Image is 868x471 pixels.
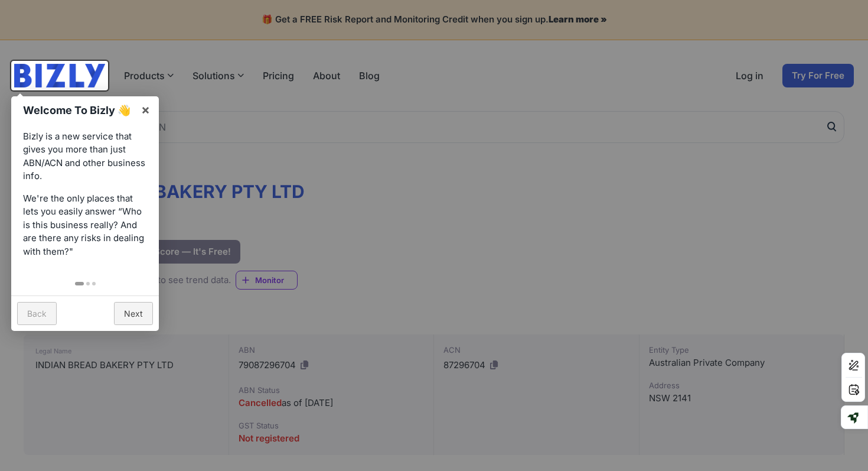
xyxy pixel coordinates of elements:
[114,302,153,325] a: Next
[23,192,147,259] p: We're the only places that lets you easily answer “Who is this business really? And are there any...
[23,102,135,118] h1: Welcome To Bizly 👋
[17,302,57,325] a: Back
[23,130,147,183] p: Bizly is a new service that gives you more than just ABN/ACN and other business info.
[132,96,159,123] a: ×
